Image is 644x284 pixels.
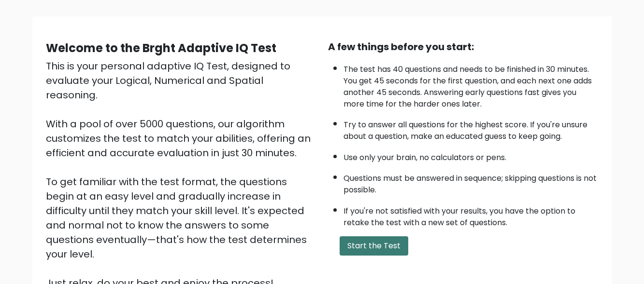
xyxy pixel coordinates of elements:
li: If you're not satisfied with your results, you have the option to retake the test with a new set ... [343,201,599,229]
b: Welcome to the Brght Adaptive IQ Test [46,40,276,56]
li: Try to answer all questions for the highest score. If you're unsure about a question, make an edu... [343,114,599,142]
li: Use only your brain, no calculators or pens. [343,147,599,163]
button: Start the Test [340,236,408,256]
div: A few things before you start: [328,40,599,54]
li: The test has 40 questions and needs to be finished in 30 minutes. You get 45 seconds for the firs... [343,59,599,110]
li: Questions must be answered in sequence; skipping questions is not possible. [343,168,599,196]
